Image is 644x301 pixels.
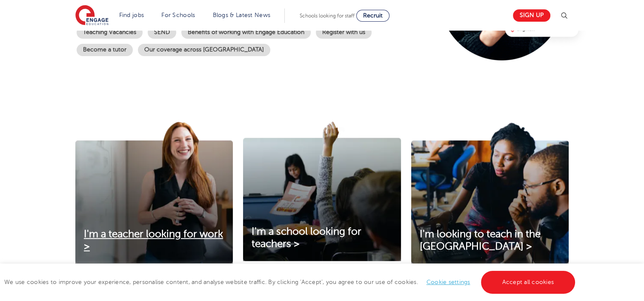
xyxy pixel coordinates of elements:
a: Recruit [356,10,389,22]
a: For Schools [161,12,195,18]
span: We use cookies to improve your experience, personalise content, and analyse website traffic. By c... [4,279,577,285]
img: I'm a school looking for teachers [243,122,401,261]
a: I'm a school looking for teachers > [243,226,401,250]
a: Teaching Vacancies [77,26,143,39]
span: Recruit [363,12,383,19]
a: Sign up [513,9,550,22]
span: I'm a teacher looking for work > [84,228,223,252]
a: I'm a teacher looking for work > [75,228,233,253]
span: I'm a school looking for teachers > [252,226,361,250]
img: I'm looking to teach in the UK [411,122,569,264]
a: Our coverage across [GEOGRAPHIC_DATA] [138,44,270,56]
img: Engage Education [75,5,109,26]
a: Register with us [316,26,372,39]
a: Cookie settings [426,279,470,285]
a: Benefits of working with Engage Education [181,26,311,39]
span: Schools looking for staff [300,13,355,19]
img: I'm a teacher looking for work [75,122,233,264]
span: I'm looking to teach in the [GEOGRAPHIC_DATA] > [420,228,541,252]
a: Become a tutor [77,44,133,56]
a: Accept all cookies [481,271,575,294]
a: I'm looking to teach in the [GEOGRAPHIC_DATA] > [411,228,569,253]
a: Blogs & Latest News [213,12,271,18]
a: SEND [148,26,176,39]
a: Find jobs [119,12,144,18]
